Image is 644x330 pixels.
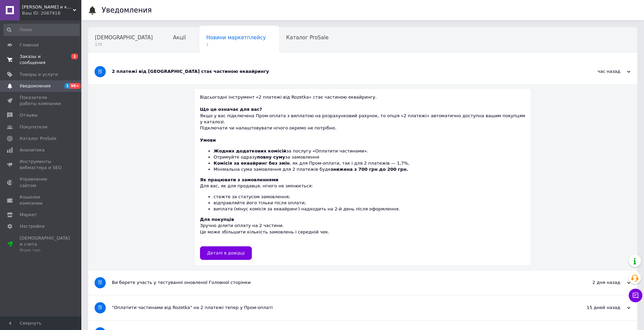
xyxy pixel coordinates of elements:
[214,161,290,166] b: Комісія за еквайринг без змін
[200,94,525,106] div: Відсьогодні інструмент «2 платежі від Rozetka» стає частиною еквайрингу.
[20,136,56,142] span: Каталог ProSale
[20,54,63,66] span: Заказы и сообщения
[200,177,525,212] div: Для вас, як для продавця, нічого не змінюється:
[200,107,262,112] b: Що це означає для вас?
[629,289,642,302] button: Чат с покупателем
[200,246,252,260] a: Деталі в довідці
[173,35,186,41] span: Акції
[207,250,245,255] span: Деталі в довідці
[200,177,278,182] b: Як працювати з замовленнями
[257,154,285,160] b: повну суму
[214,148,525,154] li: за послугу «Оплатити частинами».
[70,83,81,89] span: 99+
[22,10,81,16] div: Ваш ID: 2087918
[95,35,153,41] span: [DEMOGRAPHIC_DATA]
[20,212,37,218] span: Маркет
[20,71,58,78] span: Товары и услуги
[214,154,525,160] li: Отримуйте одразу за замовлення
[214,148,286,153] b: Жодних додаткових комісій
[20,83,51,89] span: Уведомления
[214,166,525,172] li: Мінімальна сума замовлення для 2 платежів буде
[206,42,266,47] span: 1
[214,206,525,212] li: виплата (мінус комісія за еквайринг) надходить на 2-й день після оформлення.
[3,24,80,36] input: Поиск
[563,280,630,286] div: 2 дня назад
[214,160,525,166] li: , як для Пром-оплати, так і для 2 платежів — 1,7%,
[20,42,39,48] span: Главная
[200,217,234,222] b: Для покупців
[20,235,70,254] span: [DEMOGRAPHIC_DATA] и счета
[200,138,216,143] b: Умови
[64,83,70,89] span: 1
[20,159,63,171] span: Инструменты вебмастера и SEO
[200,216,525,241] div: Зручно ділити оплату на 2 частини. Це може збільшити кількість замовлень і середній чек.
[20,247,70,253] div: Prom топ
[200,106,525,131] div: Якщо у вас підключена Пром-оплата з виплатою на розрахунковий рахунок, то опція «2 платежі» автом...
[214,200,525,206] li: відправляйте його тільки після оплати;
[214,194,525,200] li: стежте за статусом замовлення;
[20,124,47,130] span: Покупатели
[20,95,63,107] span: Показатели работы компании
[112,305,563,311] div: "Оплатити частинами від Rozetka" на 2 платежі тепер у Пром-оплаті
[22,4,73,10] span: Игрушки и канцтовары «Плюшево»
[563,305,630,311] div: 15 дней назад
[206,35,266,41] span: Новини маркетплейсу
[102,6,152,14] h1: Уведомления
[95,42,153,47] span: 170
[20,223,44,229] span: Настройки
[20,147,45,153] span: Аналитика
[563,68,630,75] div: час назад
[20,112,38,118] span: Отзывы
[286,35,328,41] span: Каталог ProSale
[112,280,563,286] div: Ви берете участь у тестуванні оновленої Головної сторінки
[20,176,63,188] span: Управление сайтом
[330,167,408,172] b: знижена з 700 грн до 200 грн.
[112,68,563,75] div: 2 платежі від [GEOGRAPHIC_DATA] стає частиною еквайрингу
[20,194,63,206] span: Кошелек компании
[71,54,78,59] span: 1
